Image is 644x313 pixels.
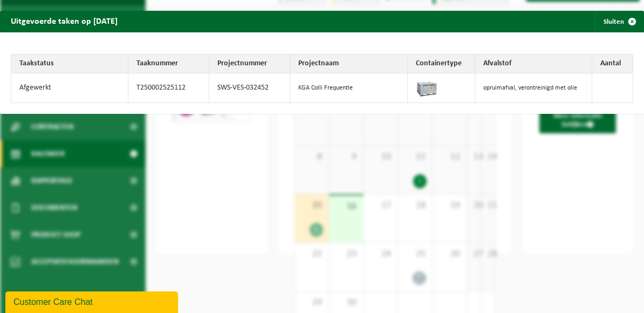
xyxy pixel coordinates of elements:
[408,55,475,73] th: Containertype
[11,73,128,103] td: Afgewerkt
[11,55,128,73] th: Taakstatus
[475,55,592,73] th: Afvalstof
[5,289,180,313] iframe: chat widget
[595,11,643,32] button: Sluiten
[128,55,209,73] th: Taaknummer
[128,73,209,103] td: T250002525112
[475,73,592,103] td: opruimafval, verontreinigd met olie
[209,55,290,73] th: Projectnummer
[209,73,290,103] td: SWS-VES-032452
[290,55,407,73] th: Projectnaam
[290,73,407,103] td: KGA Colli Frequentie
[592,55,633,73] th: Aantal
[416,76,437,98] img: PB-LB-0680-HPE-GY-11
